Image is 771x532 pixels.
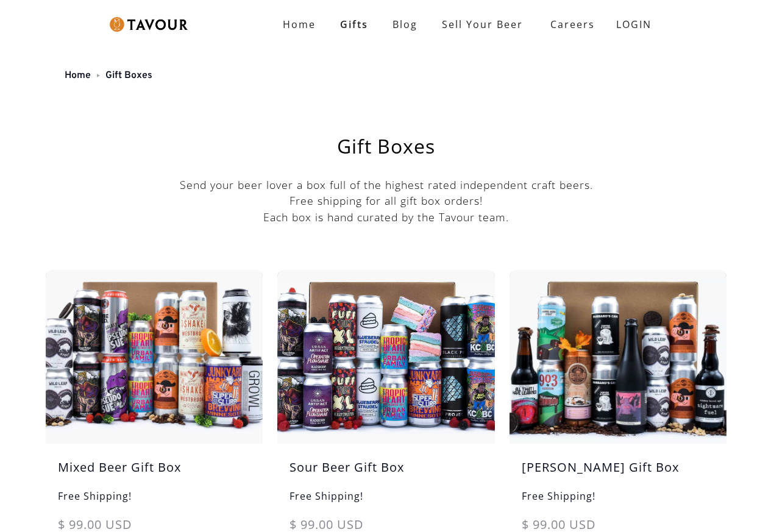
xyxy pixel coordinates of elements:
[328,12,380,37] a: Gifts
[510,489,727,516] h6: Free Shipping!
[271,12,328,37] a: Home
[46,458,263,489] h5: Mixed Beer Gift Box
[535,7,604,41] a: Careers
[105,69,152,82] a: Gift Boxes
[46,489,263,516] h6: Free Shipping!
[277,458,494,489] h5: Sour Beer Gift Box
[283,18,316,31] strong: Home
[430,12,535,37] a: Sell Your Beer
[277,489,494,516] h6: Free Shipping!
[510,458,727,489] h5: [PERSON_NAME] Gift Box
[550,12,595,37] strong: Careers
[604,12,664,37] a: LOGIN
[65,69,91,82] a: Home
[46,177,727,225] p: Send your beer lover a box full of the highest rated independent craft beers. Free shipping for a...
[380,12,430,37] a: Blog
[76,137,696,156] h1: Gift Boxes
